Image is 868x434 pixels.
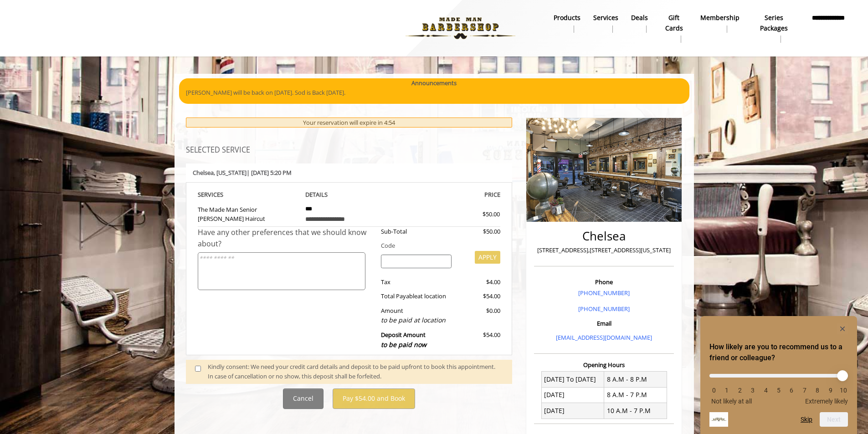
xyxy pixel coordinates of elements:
[752,13,796,33] b: Series packages
[578,289,630,297] a: [PHONE_NUMBER]
[774,387,783,394] li: 5
[722,387,731,394] li: 1
[826,387,835,394] li: 9
[186,117,513,128] div: Your reservation will expire in 4:54
[787,387,796,394] li: 6
[381,331,426,349] b: Deposit Amount
[654,11,694,45] a: Gift cardsgift cards
[381,340,426,349] span: to be paid now
[374,241,500,250] div: Code
[820,412,848,427] button: Next question
[298,189,400,200] th: DETAILS
[536,245,672,255] p: [STREET_ADDRESS],[STREET_ADDRESS][US_STATE]
[709,323,848,427] div: How likely are you to recommend us to a friend or colleague? Select an option from 0 to 10, with ...
[746,11,802,45] a: Series packagesSeries packages
[694,11,746,35] a: MembershipMembership
[417,292,446,300] span: at location
[534,362,674,368] h3: Opening Hours
[214,168,247,177] span: , [US_STATE]
[735,387,745,394] li: 2
[458,330,500,350] div: $54.00
[283,388,324,409] button: Cancel
[748,387,757,394] li: 3
[700,13,740,23] b: Membership
[220,190,223,199] span: S
[411,78,457,88] b: Announcements
[801,416,812,423] button: Skip
[458,227,500,236] div: $50.00
[837,323,848,334] button: Hide survey
[661,13,688,33] b: gift cards
[541,387,604,403] td: [DATE]
[333,388,415,409] button: Pay $54.00 and Book
[593,13,618,23] b: Services
[578,305,630,313] a: [PHONE_NUMBER]
[398,3,523,53] img: Made Man Barbershop logo
[556,333,652,342] a: [EMAIL_ADDRESS][DOMAIN_NAME]
[198,200,299,227] td: The Made Man Senior [PERSON_NAME] Haircut
[541,403,604,419] td: [DATE]
[208,362,503,381] div: Kindly consent: We need your credit card details and deposit to be paid upfront to book this appo...
[604,372,667,387] td: 8 A.M - 8 P.M
[475,251,500,264] button: APPLY
[536,320,672,327] h3: Email
[711,398,752,405] span: Not likely at all
[186,146,513,154] h3: SELECTED SERVICE
[604,403,667,419] td: 10 A.M - 7 P.M
[536,230,672,243] h2: Chelsea
[536,279,672,285] h3: Phone
[839,387,848,394] li: 10
[374,291,458,301] div: Total Payable
[631,13,648,23] b: Deals
[198,227,375,250] div: Have any other preferences that we should know about?
[450,209,500,219] div: $50.00
[198,189,299,200] th: SERVICE
[761,387,770,394] li: 4
[800,387,809,394] li: 7
[458,291,500,301] div: $54.00
[604,387,667,403] td: 8 A.M - 7 P.M
[587,11,625,35] a: ServicesServices
[458,277,500,287] div: $4.00
[374,277,458,287] div: Tax
[541,372,604,387] td: [DATE] To [DATE]
[400,189,501,200] th: PRICE
[709,367,848,405] div: How likely are you to recommend us to a friend or colleague? Select an option from 0 to 10, with ...
[458,306,500,326] div: $0.00
[709,342,848,363] h2: How likely are you to recommend us to a friend or colleague? Select an option from 0 to 10, with ...
[805,398,848,405] span: Extremely likely
[374,227,458,236] div: Sub-Total
[374,306,458,326] div: Amount
[554,13,580,23] b: products
[193,168,292,177] b: Chelsea | [DATE] 5:20 PM
[547,11,587,35] a: Productsproducts
[709,387,719,394] li: 0
[381,315,452,325] div: to be paid at location
[813,387,822,394] li: 8
[625,11,654,35] a: DealsDeals
[186,88,683,97] p: [PERSON_NAME] will be back on [DATE]. Sod is Back [DATE].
